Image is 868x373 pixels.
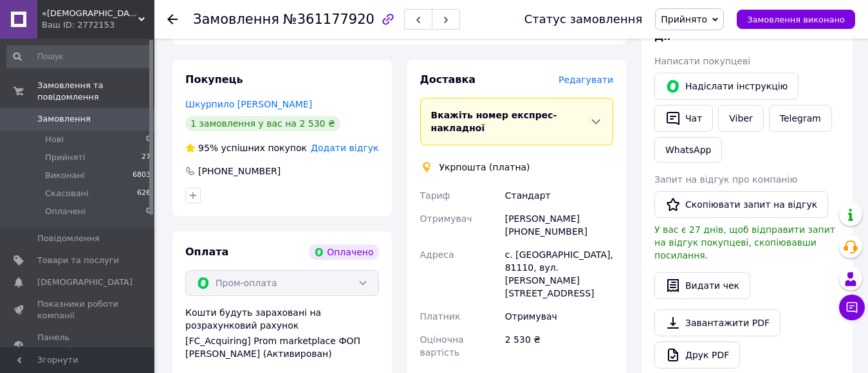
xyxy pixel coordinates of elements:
[45,170,85,181] span: Виконані
[503,184,616,207] div: Стандарт
[37,80,154,103] span: Замовлення та повідомлення
[198,143,218,153] span: 95%
[654,341,740,368] a: Друк PDF
[37,233,100,244] span: Повідомлення
[45,152,85,163] span: Прийняті
[654,137,722,163] a: WhatsApp
[559,75,613,85] span: Редагувати
[654,309,780,336] a: Завантажити PDF
[654,56,750,66] span: Написати покупцеві
[142,152,151,163] span: 27
[718,105,763,132] a: Viber
[37,298,119,322] span: Показники роботи компанії
[185,334,379,360] div: [FC_Acquiring] Prom marketplace ФОП [PERSON_NAME] (Активирован)
[185,116,340,131] div: 1 замовлення у вас на 2 530 ₴
[503,305,616,328] div: Отримувач
[37,113,91,125] span: Замовлення
[839,295,865,320] button: Чат з покупцем
[167,13,178,26] div: Повернутися назад
[420,311,461,322] span: Платник
[654,73,799,100] button: Надіслати інструкцію
[283,12,374,27] span: №361177920
[431,110,557,133] span: Вкажіть номер експрес-накладної
[524,13,643,26] div: Статус замовлення
[420,250,454,260] span: Адреса
[654,224,835,260] span: У вас є 27 днів, щоб відправити запит на відгук покупцеві, скопіювавши посилання.
[503,207,616,243] div: [PERSON_NAME] [PHONE_NUMBER]
[747,15,845,24] span: Замовлення виконано
[309,244,378,260] div: Оплачено
[311,143,378,153] span: Додати відгук
[37,255,119,266] span: Товари та послуги
[193,12,279,27] span: Замовлення
[654,191,828,218] button: Скопіювати запит на відгук
[137,188,151,199] span: 626
[133,170,151,181] span: 6803
[146,134,151,145] span: 0
[185,141,307,154] div: успішних покупок
[45,206,86,217] span: Оплачені
[42,19,154,31] div: Ваш ID: 2772153
[769,105,832,132] a: Telegram
[436,161,533,174] div: Укрпошта (платна)
[37,277,133,288] span: [DEMOGRAPHIC_DATA]
[45,188,89,199] span: Скасовані
[45,134,64,145] span: Нові
[420,190,450,201] span: Тариф
[654,174,797,185] span: Запит на відгук про компанію
[185,73,243,86] span: Покупець
[420,73,476,86] span: Доставка
[185,246,228,258] span: Оплата
[737,10,855,29] button: Замовлення виконано
[185,99,312,109] a: Шкурпило [PERSON_NAME]
[654,272,750,299] button: Видати чек
[420,334,464,358] span: Оціночна вартість
[146,206,151,217] span: 0
[37,332,119,355] span: Панель управління
[6,45,152,68] input: Пошук
[42,8,138,19] span: «1000 volt» - продаж кабельної продукції в Україні
[661,14,707,24] span: Прийнято
[654,105,713,132] button: Чат
[503,243,616,305] div: с. [GEOGRAPHIC_DATA], 81110, вул. [PERSON_NAME][STREET_ADDRESS]
[503,328,616,364] div: 2 530 ₴
[197,165,282,177] div: [PHONE_NUMBER]
[420,214,472,224] span: Отримувач
[185,306,379,360] div: Кошти будуть зараховані на розрахунковий рахунок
